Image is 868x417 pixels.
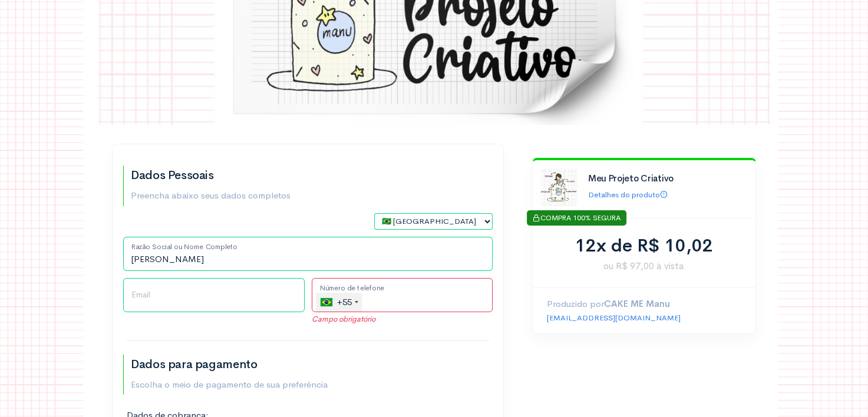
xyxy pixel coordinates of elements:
[604,298,670,309] strong: CAKE ME Manu
[540,168,577,206] img: Logo%20MEu%20Projeto%20Creatorsland.jpg
[527,210,626,226] div: COMPRA 100% SEGURA
[547,259,741,273] span: ou R$ 97,00 à vista
[321,293,362,312] div: +55
[312,314,375,324] em: Campo obrigatório
[123,237,493,271] input: Nome Completo
[547,297,741,311] p: Produzido por
[131,378,328,392] p: Escolha o meio de pagamento de sua preferência
[316,293,362,312] div: Brazil (Brasil): +55
[588,190,668,200] a: Detalhes do produto
[131,189,291,203] p: Preencha abaixo seus dados completos
[123,278,305,312] input: Email
[588,174,745,184] h4: Meu Projeto Criativo
[547,313,681,323] a: [EMAIL_ADDRESS][DOMAIN_NAME]
[131,358,328,371] h2: Dados para pagamento
[131,169,291,182] h2: Dados Pessoais
[547,233,741,259] div: 12x de R$ 10,02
